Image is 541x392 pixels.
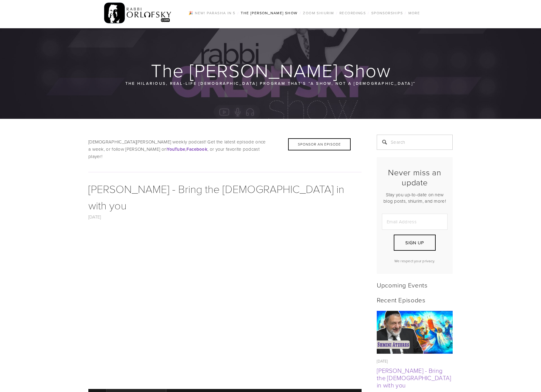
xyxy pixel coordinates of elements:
a: YouTube [167,146,185,152]
span: / [405,10,406,15]
a: [PERSON_NAME] - Bring the [DEMOGRAPHIC_DATA] in with you [377,366,451,389]
a: 🎉 NEW! Parasha in 5 [187,9,237,17]
a: Shmini Atzeres - Bring the torah in with you [377,311,453,354]
button: Sign Up [394,235,436,251]
img: Shmini Atzeres - Bring the torah in with you [377,311,453,354]
a: Zoom Shiurim [301,9,336,17]
a: Sponsorships [369,9,405,17]
a: [DATE] [88,214,101,220]
a: The [PERSON_NAME] Show [239,9,300,17]
img: RabbiOrlofsky.com [104,1,172,25]
a: [PERSON_NAME] - Bring the [DEMOGRAPHIC_DATA] in with you [88,181,344,212]
p: The hilarious, real-life [DEMOGRAPHIC_DATA] program that’s “a show, not a [DEMOGRAPHIC_DATA]“ [125,80,416,87]
span: / [336,10,338,15]
a: More [407,9,422,17]
h2: Recent Episodes [377,296,453,304]
a: Facebook [186,146,207,152]
span: / [368,10,369,15]
input: Email Address [382,214,447,230]
span: Sign Up [405,239,424,246]
h2: Upcoming Events [377,281,453,289]
a: Recordings [338,9,368,17]
input: Search [377,135,453,150]
p: Stay you up-to-date on new blog posts, shiurim, and more! [382,191,447,204]
span: / [300,10,301,15]
div: Sponsor an Episode [288,138,351,150]
p: We respect your privacy. [382,258,447,263]
h2: Never miss an update [382,167,447,187]
p: [DEMOGRAPHIC_DATA][PERSON_NAME] weekly podcast! Get the latest episode once a week, or follow [PE... [88,138,362,160]
time: [DATE] [377,358,388,364]
iframe: YouTube video player [88,228,362,382]
span: / [237,10,239,15]
h1: The [PERSON_NAME] Show [88,60,453,80]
